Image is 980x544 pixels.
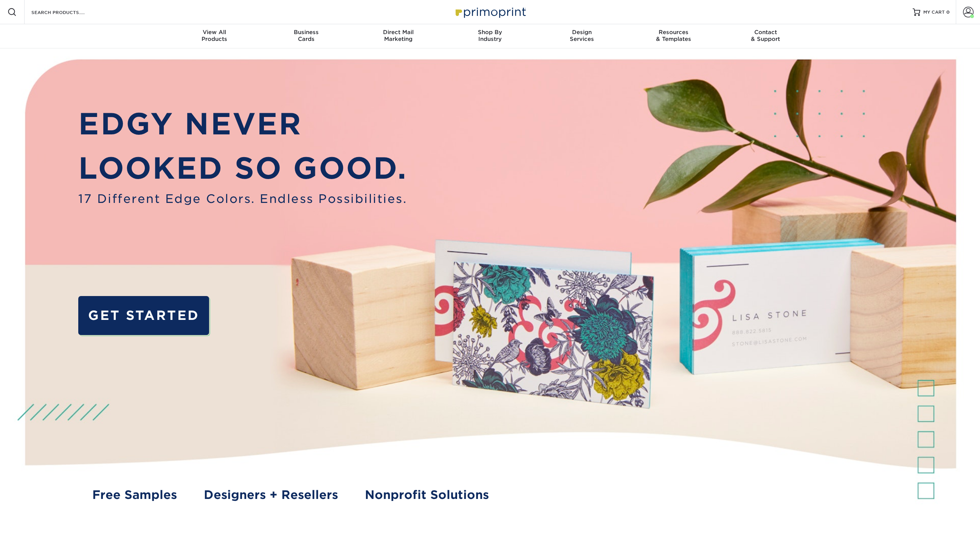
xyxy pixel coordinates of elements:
[536,29,628,36] span: Design
[444,24,536,48] a: Shop ByIndustry
[628,29,719,36] span: Resources
[719,29,811,36] span: Contact
[261,29,352,42] div: Cards
[719,29,811,42] div: & Support
[31,8,104,17] input: SEARCH PRODUCTS.....
[444,29,536,42] div: Industry
[92,486,177,504] a: Free Samples
[923,9,945,16] span: MY CART
[78,146,407,190] p: LOOKED SO GOOD.
[78,102,407,146] p: EDGY NEVER
[169,24,261,48] a: View AllProducts
[204,486,338,504] a: Designers + Resellers
[536,24,628,48] a: DesignServices
[169,29,261,36] span: View All
[444,29,536,36] span: Shop By
[261,29,352,36] span: Business
[536,29,628,42] div: Services
[261,24,352,48] a: BusinessCards
[78,190,407,208] span: 17 Different Edge Colors. Endless Possibilities.
[946,9,950,15] span: 0
[628,24,719,48] a: Resources& Templates
[628,29,719,42] div: & Templates
[169,29,261,42] div: Products
[365,486,489,504] a: Nonprofit Solutions
[352,29,444,36] span: Direct Mail
[352,24,444,48] a: Direct MailMarketing
[352,29,444,42] div: Marketing
[452,4,528,20] img: Primoprint
[78,296,209,335] a: GET STARTED
[719,24,811,48] a: Contact& Support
